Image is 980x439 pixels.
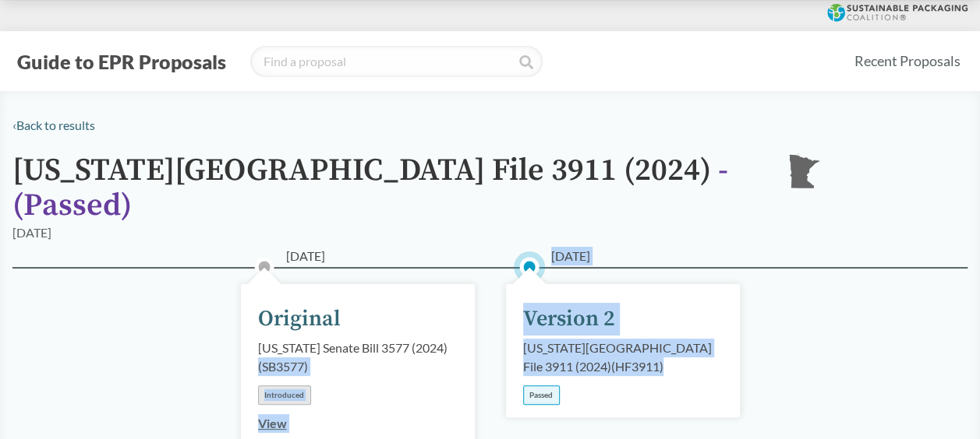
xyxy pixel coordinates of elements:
[551,247,590,265] span: [DATE]
[258,303,341,335] div: Original
[286,247,325,265] span: [DATE]
[12,118,95,132] a: ‹Back to results
[258,339,458,376] div: [US_STATE] Senate Bill 3577 (2024) ( SB3577 )
[12,49,231,74] button: Guide to EPR Proposals
[523,339,723,376] div: [US_STATE][GEOGRAPHIC_DATA] File 3911 (2024) ( HF3911 )
[523,303,615,335] div: Version 2
[12,151,728,225] span: - ( Passed )
[250,46,543,77] input: Find a proposal
[12,223,51,242] div: [DATE]
[523,385,560,405] div: Passed
[12,153,761,223] h1: [US_STATE][GEOGRAPHIC_DATA] File 3911 (2024)
[258,385,311,405] div: Introduced
[258,416,287,430] a: View
[847,44,968,79] a: Recent Proposals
